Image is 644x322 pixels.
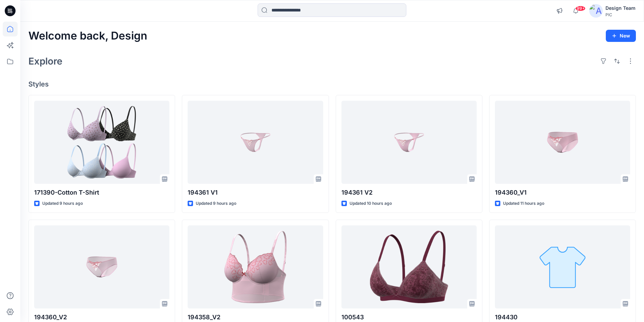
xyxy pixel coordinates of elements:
p: 194358_V2 [188,313,323,322]
h4: Styles [28,80,636,88]
p: Updated 10 hours ago [350,200,392,207]
a: 194360_V1 [495,101,630,184]
img: avatar [589,4,603,18]
div: Design Team [605,4,636,12]
a: 194361 V1 [188,101,323,184]
p: 194360_V2 [34,313,169,322]
a: 194360_V2 [34,225,169,309]
a: 194430 [495,225,630,309]
h2: Welcome back, Design [28,30,147,42]
p: Updated 9 hours ago [196,200,236,207]
button: New [606,30,636,42]
a: 194361 V2 [341,101,477,184]
div: PIC [605,12,636,17]
h2: Explore [28,56,63,67]
p: 100543 [341,313,477,322]
a: 100543 [341,225,477,309]
a: 194358_V2 [188,225,323,309]
p: 194430 [495,313,630,322]
p: 194360_V1 [495,188,630,197]
p: Updated 11 hours ago [503,200,544,207]
p: 194361 V2 [341,188,477,197]
p: Updated 9 hours ago [42,200,83,207]
p: 194361 V1 [188,188,323,197]
span: 99+ [575,6,586,11]
p: 171390-Cotton T-Shirt [34,188,169,197]
a: 171390-Cotton T-Shirt [34,101,169,184]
